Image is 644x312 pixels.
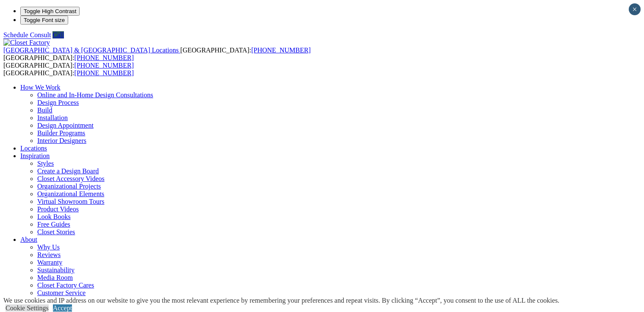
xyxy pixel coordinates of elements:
a: [PHONE_NUMBER] [75,54,134,61]
a: About [20,236,37,243]
a: Inspiration [20,152,50,159]
a: Look Books [37,213,71,220]
a: Online and In-Home Design Consultations [37,91,153,99]
a: Sustainability [37,266,75,274]
div: We use cookies and IP address on our website to give you the most relevant experience by remember... [3,297,559,304]
a: Create a Design Board [37,167,99,175]
a: [PHONE_NUMBER] [251,47,310,54]
a: [PHONE_NUMBER] [75,62,134,69]
a: Customer Service [37,289,86,296]
a: Closet Stories [37,228,75,235]
span: [GEOGRAPHIC_DATA] & [GEOGRAPHIC_DATA] Locations [3,47,179,54]
a: Accept [53,304,72,312]
a: Organizational Elements [37,190,104,197]
span: Toggle Font size [24,17,65,23]
a: Builder Programs [37,129,85,137]
span: [GEOGRAPHIC_DATA]: [GEOGRAPHIC_DATA]: [3,47,311,61]
a: Locations [20,145,47,152]
a: How We Work [20,84,61,91]
a: Cookie Settings [6,304,49,312]
a: Media Room [37,274,73,281]
a: Why Us [37,244,60,251]
a: Warranty [37,259,62,266]
img: Closet Factory [3,39,50,47]
button: Close [629,3,641,15]
button: Toggle Font size [20,16,68,25]
a: Organizational Projects [37,183,101,190]
span: Toggle High Contrast [24,8,76,14]
a: Installation [37,114,68,121]
a: Call [53,31,64,38]
a: Closet Accessory Videos [37,175,105,182]
a: [PHONE_NUMBER] [75,69,134,77]
a: Build [37,107,53,114]
a: Schedule Consult [3,31,51,38]
a: Design Process [37,99,79,106]
a: Reviews [37,251,61,258]
a: [GEOGRAPHIC_DATA] & [GEOGRAPHIC_DATA] Locations [3,47,180,54]
a: Closet Factory Cares [37,282,94,289]
a: Free Guides [37,221,70,228]
a: Product Videos [37,205,79,213]
span: [GEOGRAPHIC_DATA]: [GEOGRAPHIC_DATA]: [3,62,134,77]
a: Design Appointment [37,122,94,129]
a: Styles [37,160,54,167]
a: Virtual Showroom Tours [37,198,105,205]
a: Interior Designers [37,137,86,144]
button: Toggle High Contrast [20,7,80,16]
